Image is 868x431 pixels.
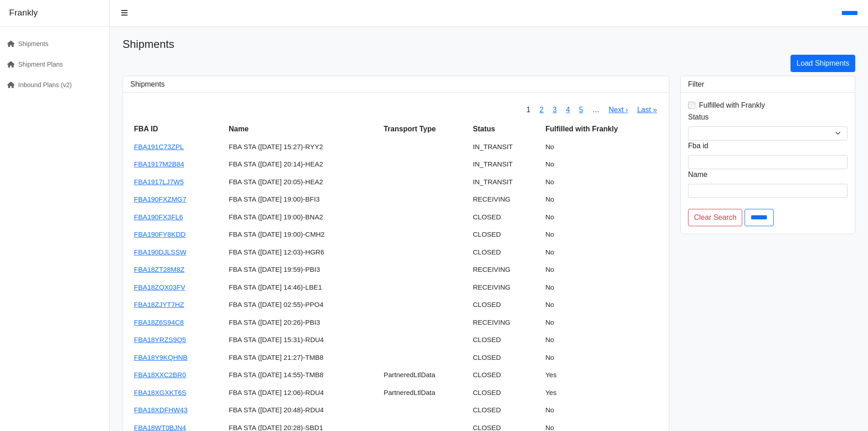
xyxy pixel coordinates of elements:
td: Yes [542,366,662,384]
td: Yes [542,384,662,402]
td: No [542,156,662,173]
a: 4 [566,106,570,114]
td: CLOSED [469,349,542,367]
a: Clear Search [688,209,742,226]
a: FBA18XXC2BR0 [134,371,186,379]
td: No [542,401,662,419]
a: FBA190FXZMG7 [134,195,186,203]
label: Status [688,112,709,123]
th: FBA ID [130,120,225,138]
label: Fulfilled with Frankly [699,100,765,111]
td: CLOSED [469,401,542,419]
td: No [542,191,662,208]
td: IN_TRANSIT [469,156,542,173]
td: FBA STA ([DATE] 12:06)-RDU4 [225,384,380,402]
a: FBA1917M2B84 [134,160,184,168]
td: PartneredLtlData [380,366,469,384]
h3: Filter [688,80,847,88]
td: FBA STA ([DATE] 19:00)-CMH2 [225,226,380,244]
td: No [542,261,662,279]
td: RECEIVING [469,261,542,279]
td: No [542,138,662,156]
span: … [588,100,604,120]
td: No [542,208,662,226]
a: Next › [609,106,628,114]
td: CLOSED [469,226,542,244]
td: CLOSED [469,296,542,314]
td: FBA STA ([DATE] 19:59)-PBI3 [225,261,380,279]
td: No [542,244,662,261]
td: FBA STA ([DATE] 21:27)-TMB8 [225,349,380,367]
a: FBA18ZQX03FV [134,283,185,291]
td: No [542,226,662,244]
a: FBA190FY8KDD [134,230,185,238]
th: Fulfilled with Frankly [542,120,662,138]
th: Transport Type [380,120,469,138]
td: IN_TRANSIT [469,173,542,191]
a: FBA18Y9KQHNB [134,353,188,361]
td: FBA STA ([DATE] 20:26)-PBI3 [225,314,380,332]
td: FBA STA ([DATE] 12:03)-HGR6 [225,244,380,261]
td: FBA STA ([DATE] 20:05)-HEA2 [225,173,380,191]
a: FBA18ZJYT7HZ [134,301,184,308]
th: Status [469,120,542,138]
a: FBA191C73ZPL [134,143,184,151]
td: CLOSED [469,208,542,226]
a: FBA190FX3FL6 [134,213,183,221]
a: FBA190DJLSSW [134,248,186,256]
td: No [542,331,662,349]
td: FBA STA ([DATE] 14:55)-TMB8 [225,366,380,384]
label: Fba id [688,140,708,151]
td: IN_TRANSIT [469,138,542,156]
td: No [542,173,662,191]
td: FBA STA ([DATE] 20:48)-RDU4 [225,401,380,419]
td: FBA STA ([DATE] 15:31)-RDU4 [225,331,380,349]
h3: Shipments [130,80,662,88]
td: FBA STA ([DATE] 19:00)-BNA2 [225,208,380,226]
a: Last » [637,106,657,114]
td: CLOSED [469,244,542,261]
a: FBA18XGXKT6S [134,389,186,396]
td: No [542,314,662,332]
td: RECEIVING [469,314,542,332]
a: 2 [539,106,544,114]
td: CLOSED [469,331,542,349]
td: RECEIVING [469,279,542,296]
td: FBA STA ([DATE] 20:14)-HEA2 [225,156,380,173]
td: No [542,279,662,296]
label: Name [688,169,708,180]
nav: pager [522,100,662,120]
td: FBA STA ([DATE] 15:27)-RYY2 [225,138,380,156]
td: CLOSED [469,384,542,402]
a: FBA18ZT28M8Z [134,265,185,273]
td: FBA STA ([DATE] 14:46)-LBE1 [225,279,380,296]
td: No [542,349,662,367]
a: 3 [553,106,557,114]
a: 5 [579,106,583,114]
h1: Shipments [123,38,855,51]
td: CLOSED [469,366,542,384]
td: PartneredLtlData [380,384,469,402]
td: FBA STA ([DATE] 19:00)-BFI3 [225,191,380,208]
a: FBA18YRZS9Q5 [134,336,186,343]
td: RECEIVING [469,191,542,208]
th: Name [225,120,380,138]
span: 1 [522,100,535,120]
a: Load Shipments [791,55,855,72]
a: FBA1917LJ7W5 [134,178,184,186]
td: No [542,296,662,314]
a: FBA18Z6S94C8 [134,318,184,326]
td: FBA STA ([DATE] 02:55)-PPO4 [225,296,380,314]
a: FBA18XDFHW43 [134,406,188,414]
